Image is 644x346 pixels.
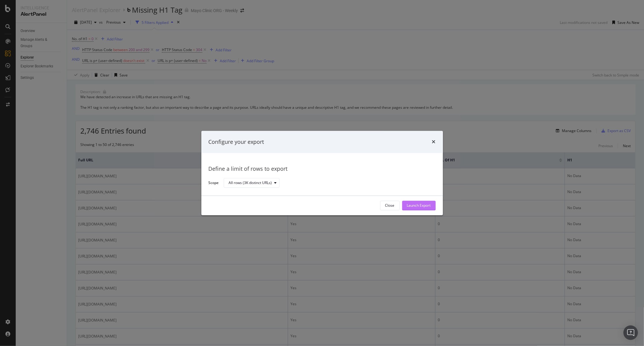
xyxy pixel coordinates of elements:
button: All rows (3K distinct URLs) [224,178,280,188]
button: Launch Export [402,201,436,210]
div: times [432,138,436,146]
div: Open Intercom Messenger [623,325,638,340]
div: All rows (3K distinct URLs) [229,181,272,185]
div: Define a limit of rows to export [209,165,436,173]
div: Launch Export [407,203,431,208]
button: Close [380,201,400,210]
label: Scope [209,180,219,187]
div: modal [201,131,443,215]
div: Close [385,203,395,208]
div: Configure your export [209,138,264,146]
